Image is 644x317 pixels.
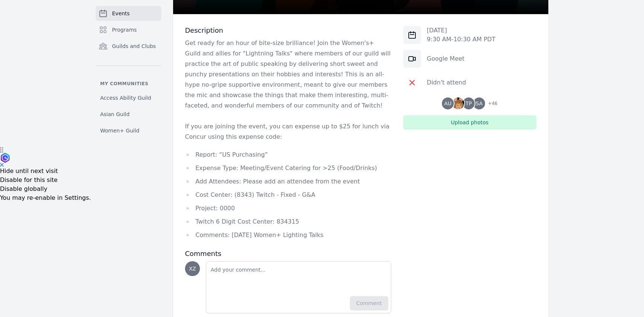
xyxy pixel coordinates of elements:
[112,26,137,33] span: Programs
[185,163,391,173] li: Expense Type: Meeting/Event Catering for >25 (Food/Drinks)
[466,101,472,106] span: TP
[96,6,161,21] a: Events
[112,10,130,17] span: Events
[185,230,391,240] li: Comments: [DATE] Women+ Lighting Talks
[185,203,391,214] li: Project: 0000
[185,176,391,187] li: Add Attendees: Please add an attendee from the event
[427,78,466,87] div: Didn't attend
[96,124,161,137] a: Women+ Guild
[444,101,452,106] span: AU
[185,249,391,258] h3: Comments
[185,150,391,160] li: Report: “US Purchasing”
[189,266,196,271] span: XZ
[427,26,495,35] p: [DATE]
[476,101,483,106] span: SA
[427,55,465,62] a: Google Meet
[427,35,495,44] p: 9:30 AM - 10:30 AM PDT
[96,6,161,137] nav: Sidebar
[185,38,391,111] p: Get ready for an hour of bite-size brilliance! Join the Women's+ Guild and allies for "Lightning ...
[100,127,139,134] span: Women+ Guild
[100,94,151,102] span: Access Ability Guild
[96,108,161,121] a: Asian Guild
[403,115,536,129] button: Upload photos
[484,99,497,109] span: + 46
[96,39,161,54] a: Guilds and Clubs
[112,42,156,50] span: Guilds and Clubs
[185,26,391,35] h3: Description
[185,217,391,227] li: Twitch 6 Digit Cost Center: 834315
[185,190,391,200] li: Cost Center: (8343) Twitch - Fixed - G&A
[350,296,388,310] button: Comment
[96,81,161,87] p: My communities
[100,111,130,118] span: Asian Guild
[185,121,391,142] p: If you are joining the event, you can expense up to $25 for lunch via Concur using this expense c...
[96,22,161,37] a: Programs
[96,91,161,105] a: Access Ability Guild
